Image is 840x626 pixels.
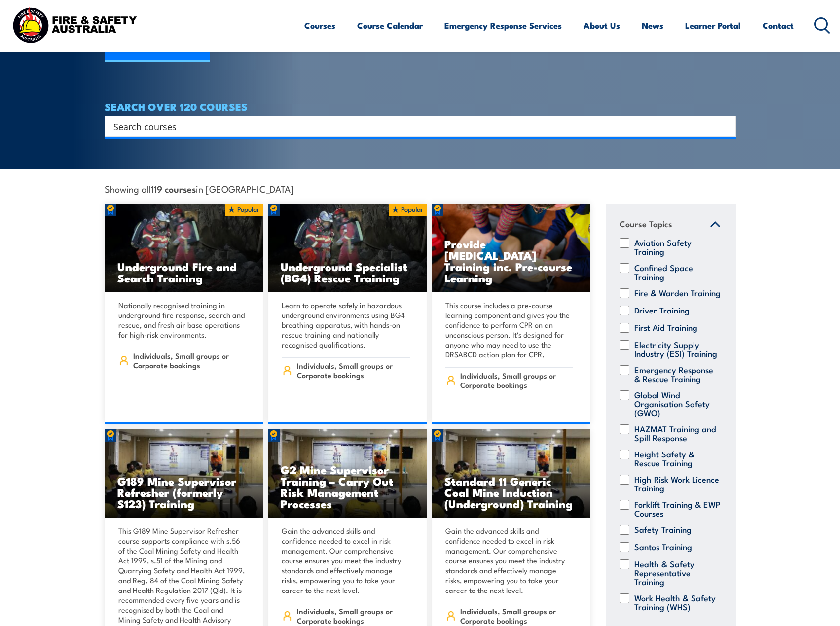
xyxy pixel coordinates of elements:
[105,429,263,518] img: Standard 11 Generic Coal Mine Induction (Surface) TRAINING (1)
[432,429,590,518] a: Standard 11 Generic Coal Mine Induction (Underground) Training
[115,119,716,133] form: Search form
[634,323,697,333] label: First Aid Training
[133,351,246,370] span: Individuals, Small groups or Corporate bookings
[634,525,692,535] label: Safety Training
[445,300,574,359] p: This course includes a pre-course learning component and gives you the confidence to perform CPR ...
[634,500,721,518] label: Forklift Training & EWP Courses
[460,606,573,625] span: Individuals, Small groups or Corporate bookings
[105,429,263,518] a: G189 Mine Supervisor Refresher (formerly S123) Training
[634,238,721,256] label: Aviation Safety Training
[634,542,692,552] label: Santos Training
[357,12,423,38] a: Course Calendar
[113,119,714,134] input: Search input
[634,424,721,442] label: HAZMAT Training and Spill Response
[151,182,196,195] strong: 119 courses
[763,12,794,38] a: Contact
[432,429,590,518] img: Standard 11 Generic Coal Mine Induction (Surface) TRAINING (1)
[584,12,620,38] a: About Us
[105,183,294,194] span: Showing all in [GEOGRAPHIC_DATA]
[268,429,427,518] img: Standard 11 Generic Coal Mine Induction (Surface) TRAINING (1)
[460,371,573,389] span: Individuals, Small groups or Corporate bookings
[105,204,263,292] a: Underground Fire and Search Training
[634,450,721,467] label: Height Safety & Rescue Training
[297,606,410,625] span: Individuals, Small groups or Corporate bookings
[620,217,672,231] span: Course Topics
[634,593,721,611] label: Work Health & Safety Training (WHS)
[297,361,410,380] span: Individuals, Small groups or Corporate bookings
[634,288,721,298] label: Fire & Warden Training
[117,261,251,283] h3: Underground Fire and Search Training
[719,119,732,133] button: Search magnifier button
[685,12,741,38] a: Learner Portal
[117,475,251,509] h3: G189 Mine Supervisor Refresher (formerly S123) Training
[642,12,663,38] a: News
[282,526,410,595] p: Gain the advanced skills and confidence needed to excel in risk management. Our comprehensive cou...
[634,340,721,358] label: Electricity Supply Industry (ESI) Training
[444,238,578,283] h3: Provide [MEDICAL_DATA] Training inc. Pre-course Learning
[105,101,736,112] h4: SEARCH OVER 120 COURSES
[634,263,721,281] label: Confined Space Training
[634,390,721,417] label: Global Wind Organisation Safety (GWO)
[444,12,562,38] a: Emergency Response Services
[118,300,247,340] p: Nationally recognised training in underground fire response, search and rescue, and fresh air bas...
[281,261,414,283] h3: Underground Specialist (BG4) Rescue Training
[615,212,725,238] a: Course Topics
[634,559,721,586] label: Health & Safety Representative Training
[432,204,590,292] a: Provide [MEDICAL_DATA] Training inc. Pre-course Learning
[634,306,690,315] label: Driver Training
[268,204,427,292] a: Underground Specialist (BG4) Rescue Training
[634,475,721,492] label: High Risk Work Licence Training
[282,300,410,349] p: Learn to operate safely in hazardous underground environments using BG4 breathing apparatus, with...
[444,475,578,509] h3: Standard 11 Generic Coal Mine Induction (Underground) Training
[432,204,590,292] img: Low Voltage Rescue and Provide CPR
[445,526,574,595] p: Gain the advanced skills and confidence needed to excel in risk management. Our comprehensive cou...
[105,204,263,292] img: Underground mine rescue
[268,429,427,518] a: G2 Mine Supervisor Training – Carry Out Risk Management Processes
[304,12,335,38] a: Courses
[634,365,721,383] label: Emergency Response & Rescue Training
[268,204,427,292] img: Underground mine rescue
[281,464,414,509] h3: G2 Mine Supervisor Training – Carry Out Risk Management Processes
